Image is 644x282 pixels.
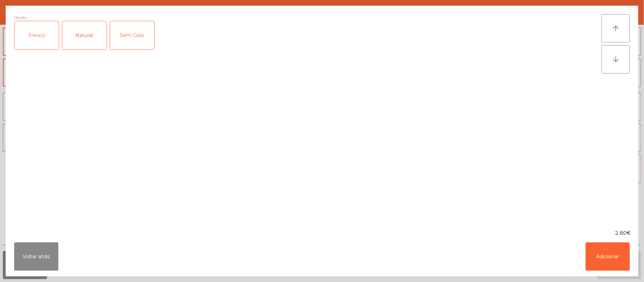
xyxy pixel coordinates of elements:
[110,21,154,49] div: Sem Gelo
[14,21,59,49] div: Fresco
[602,45,630,74] button: arrow_downward
[611,24,620,33] i: arrow_upward
[6,229,638,237] div: 2.80€
[586,242,630,271] button: Adicionar
[14,14,27,21] span: Opções
[602,14,630,42] button: arrow_upward
[62,21,106,49] div: Natural
[14,242,58,271] button: Voltar atrás
[611,55,620,64] i: arrow_downward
